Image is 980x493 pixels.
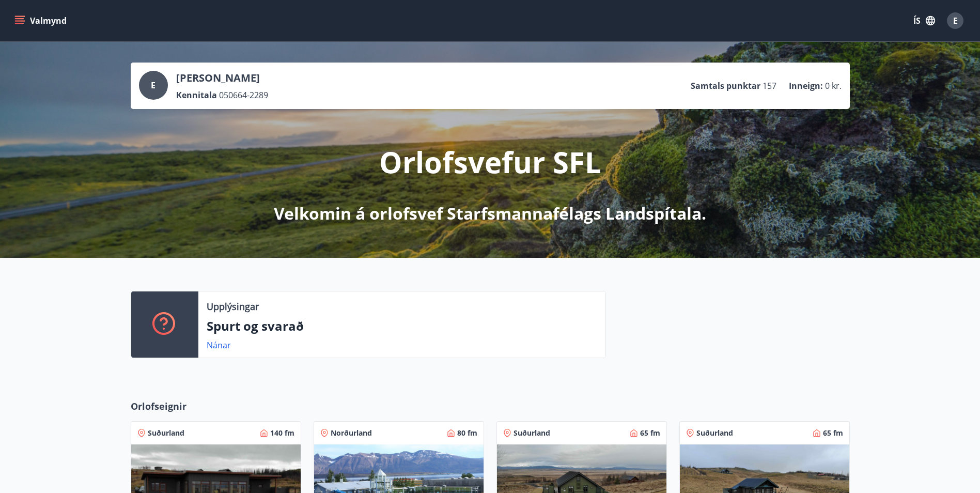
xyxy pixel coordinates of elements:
span: 65 fm [823,428,843,438]
span: 050664-2289 [219,89,268,101]
span: Orlofseignir [131,399,186,413]
span: Suðurland [696,428,733,438]
button: E [943,8,968,33]
span: Suðurland [514,428,550,438]
p: Spurt og svarað [207,317,597,335]
p: Orlofsvefur SFL [379,142,601,181]
p: [PERSON_NAME] [176,71,268,85]
p: Kennitala [176,89,217,101]
p: Velkomin á orlofsvef Starfsmannafélags Landspítala. [274,202,706,225]
p: Samtals punktar [691,80,760,91]
button: menu [12,11,71,30]
span: 65 fm [640,428,660,438]
span: E [953,15,958,26]
span: Suðurland [148,428,184,438]
p: Inneign : [789,80,823,91]
button: ÍS [908,11,941,30]
span: 80 fm [457,428,477,438]
a: Nánar [207,340,231,351]
span: Norðurland [331,428,372,438]
span: E [151,80,155,91]
p: Upplýsingar [207,300,259,313]
span: 157 [763,80,776,91]
span: 0 kr. [825,80,842,91]
span: 140 fm [270,428,294,438]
